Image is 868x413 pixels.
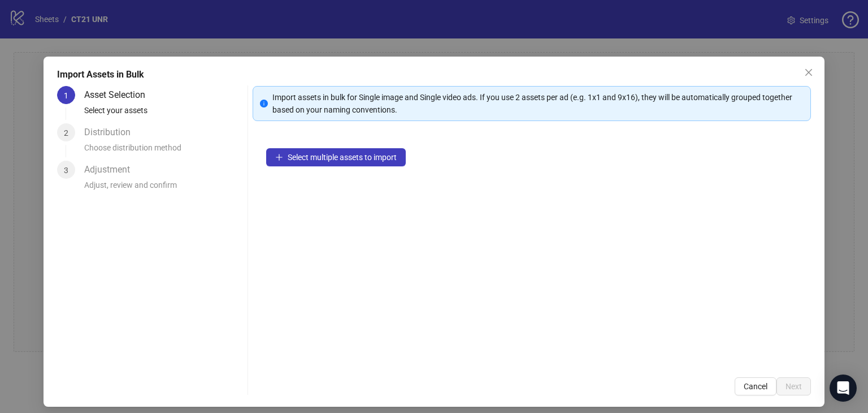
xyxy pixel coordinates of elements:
button: Close [800,63,818,81]
div: Choose distribution method [84,141,243,161]
span: plus [275,153,283,161]
span: 3 [64,166,68,175]
span: close [804,68,813,77]
button: Next [776,377,811,395]
div: Import assets in bulk for Single image and Single video ads. If you use 2 assets per ad (e.g. 1x1... [272,91,804,116]
div: Import Assets in Bulk [57,68,811,81]
div: Open Intercom Messenger [830,375,857,402]
button: Cancel [735,377,776,395]
span: 2 [64,128,68,137]
div: Select your assets [84,104,243,123]
div: Adjust, review and confirm [84,179,243,198]
button: Select multiple assets to import [266,148,406,166]
span: 1 [64,91,68,100]
span: Select multiple assets to import [288,153,397,162]
div: Distribution [84,123,140,141]
div: Adjustment [84,161,139,179]
div: Asset Selection [84,86,154,104]
span: info-circle [260,100,268,107]
span: Cancel [744,382,767,391]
